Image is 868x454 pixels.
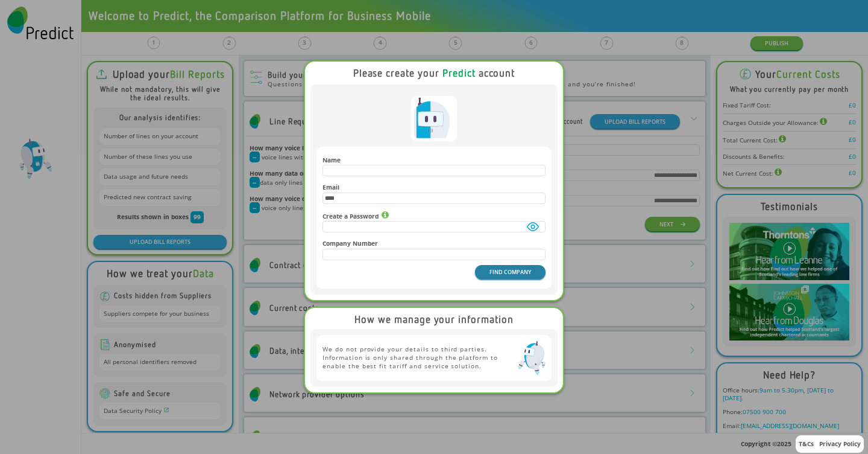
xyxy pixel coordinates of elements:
h4: Name [322,156,546,164]
h4: Create a Password [322,211,546,220]
span: Predict [442,66,476,79]
b: Please create your account [353,66,515,79]
button: FIND COMPANY [475,265,546,279]
div: How we manage your information [354,313,514,325]
a: T&Cs [799,440,814,448]
a: Privacy Policy [819,440,861,448]
h4: Email [322,184,546,191]
img: Predict Mobile [411,96,456,141]
div: We do not provide your details to third parties. Information is only shared through the platform ... [322,341,546,375]
h4: Company Number [322,240,546,247]
img: Predict Mobile [518,341,546,375]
